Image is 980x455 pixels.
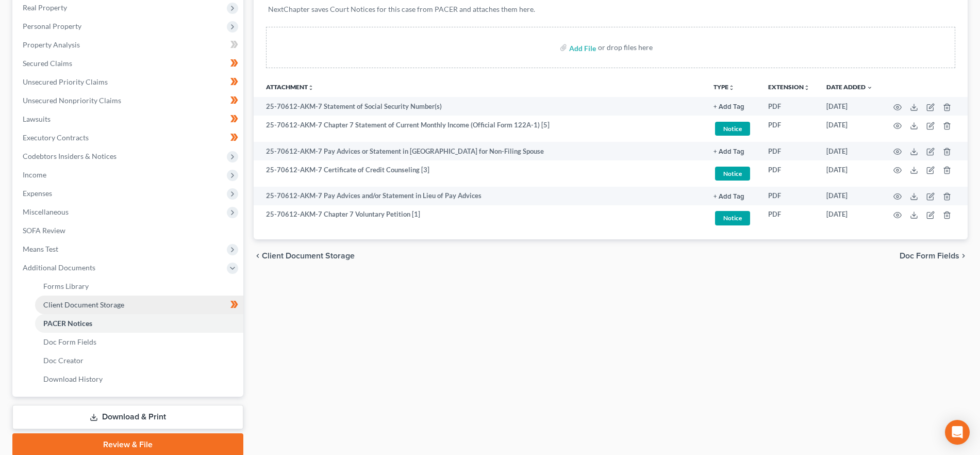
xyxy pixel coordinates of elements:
span: Download History [43,375,103,383]
span: Miscellaneous [23,207,69,216]
button: + Add Tag [713,193,744,200]
span: Notice [715,122,750,136]
button: chevron_left Client Document Storage [254,252,355,260]
td: 25-70612-AKM-7 Statement of Social Security Number(s) [254,97,705,116]
td: [DATE] [818,187,881,205]
span: Unsecured Priority Claims [23,77,108,86]
td: 25-70612-AKM-7 Pay Advices and/or Statement in Lieu of Pay Advices [254,187,705,205]
td: [DATE] [818,205,881,232]
a: Extensionunfold_more [768,83,810,91]
span: Notice [715,211,750,225]
a: Date Added expand_more [826,83,873,91]
i: unfold_more [308,85,314,91]
a: Client Document Storage [35,296,243,314]
a: Lawsuits [14,110,243,128]
a: Doc Form Fields [35,333,243,351]
td: PDF [760,187,818,205]
td: PDF [760,142,818,160]
a: Executory Contracts [14,128,243,147]
td: 25-70612-AKM-7 Certificate of Credit Counseling [3] [254,160,705,187]
span: Secured Claims [23,59,72,68]
a: + Add Tag [713,191,752,201]
button: Doc Form Fields chevron_right [900,252,968,260]
button: TYPEunfold_more [713,84,735,91]
a: Forms Library [35,277,243,296]
span: Client Document Storage [43,300,124,309]
i: chevron_left [254,252,262,260]
a: Notice [713,209,752,226]
a: Unsecured Nonpriority Claims [14,91,243,110]
span: PACER Notices [43,319,92,328]
span: Unsecured Nonpriority Claims [23,96,121,105]
a: + Add Tag [713,147,752,156]
td: PDF [760,97,818,116]
a: Download & Print [12,405,243,429]
span: Lawsuits [23,115,51,123]
a: + Add Tag [713,102,752,111]
span: Personal Property [23,22,81,30]
span: Means Test [23,245,58,253]
span: Income [23,170,46,179]
td: [DATE] [818,116,881,142]
a: SOFA Review [14,221,243,240]
a: Secured Claims [14,54,243,73]
td: 25-70612-AKM-7 Chapter 7 Voluntary Petition [1] [254,205,705,232]
span: Doc Form Fields [900,252,959,260]
td: PDF [760,160,818,187]
span: Doc Form Fields [43,337,96,346]
button: + Add Tag [713,104,744,110]
a: Doc Creator [35,351,243,370]
span: Executory Contracts [23,133,89,142]
span: SOFA Review [23,226,65,235]
span: Real Property [23,3,67,12]
td: 25-70612-AKM-7 Pay Advices or Statement in [GEOGRAPHIC_DATA] for Non-Filing Spouse [254,142,705,160]
i: expand_more [867,85,873,91]
div: Open Intercom Messenger [945,420,970,445]
span: Additional Documents [23,263,95,272]
span: Notice [715,167,750,181]
span: Client Document Storage [262,252,355,260]
i: chevron_right [959,252,968,260]
button: + Add Tag [713,149,744,155]
td: 25-70612-AKM-7 Chapter 7 Statement of Current Monthly Income (Official Form 122A-1) [5] [254,116,705,142]
a: Notice [713,165,752,182]
a: Property Analysis [14,36,243,54]
td: PDF [760,205,818,232]
td: PDF [760,116,818,142]
span: Codebtors Insiders & Notices [23,152,117,160]
i: unfold_more [804,85,810,91]
p: NextChapter saves Court Notices for this case from PACER and attaches them here. [268,4,953,14]
span: Doc Creator [43,356,84,365]
span: Property Analysis [23,40,80,49]
a: PACER Notices [35,314,243,333]
td: [DATE] [818,160,881,187]
td: [DATE] [818,97,881,116]
td: [DATE] [818,142,881,160]
span: Expenses [23,189,52,198]
i: unfold_more [728,85,735,91]
a: Download History [35,370,243,388]
div: or drop files here [598,42,653,53]
a: Unsecured Priority Claims [14,73,243,91]
a: Attachmentunfold_more [266,83,314,91]
span: Forms Library [43,282,89,290]
a: Notice [713,120,752,137]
